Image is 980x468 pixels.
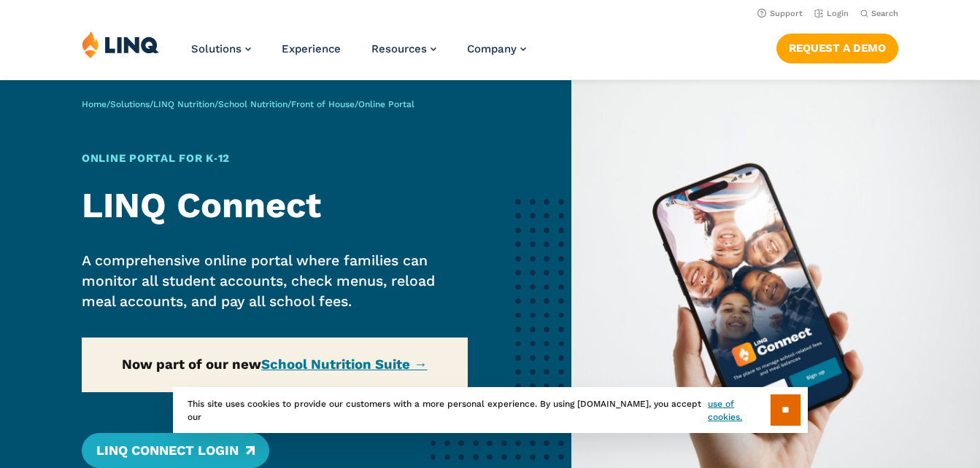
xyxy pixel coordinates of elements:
span: / / / / / [82,99,414,109]
a: Request a Demo [776,34,898,63]
a: Resources [371,42,436,55]
a: Company [467,42,526,55]
a: Solutions [191,42,251,55]
a: Front of House [291,99,355,109]
img: LINQ | K‑12 Software [82,31,159,58]
a: Home [82,99,107,109]
strong: LINQ Connect [82,184,321,226]
a: use of cookies. [708,397,770,424]
a: School Nutrition [218,99,288,109]
h1: Online Portal for K‑12 [82,150,468,166]
span: Solutions [191,42,242,55]
p: A comprehensive online portal where families can monitor all student accounts, check menus, reloa... [82,251,468,312]
nav: Button Navigation [776,31,898,63]
a: Login [814,9,849,18]
button: Open Search Bar [860,8,898,19]
strong: Now part of our new [122,356,428,373]
span: Search [871,9,898,18]
span: Company [467,42,517,55]
div: This site uses cookies to provide our customers with a more personal experience. By using [DOMAIN... [173,387,808,433]
nav: Primary Navigation [191,31,526,79]
a: LINQ Nutrition [153,99,215,109]
a: Support [757,9,803,18]
a: Experience [282,42,341,55]
a: Solutions [110,99,150,109]
span: Resources [371,42,427,55]
span: Online Portal [358,99,414,109]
